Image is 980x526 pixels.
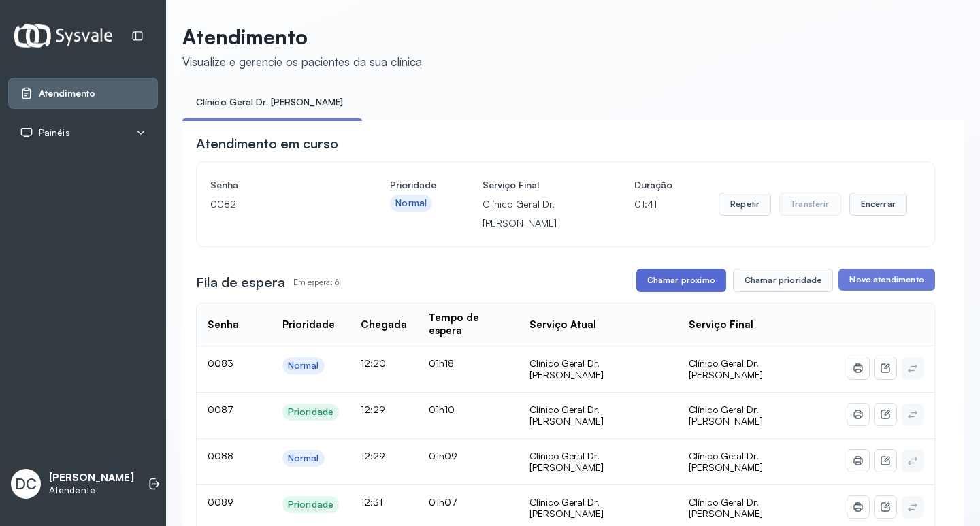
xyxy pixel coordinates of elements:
[20,86,146,100] a: Atendimento
[182,24,422,49] p: Atendimento
[208,318,239,331] div: Senha
[483,195,588,233] p: Clínico Geral Dr. [PERSON_NAME]
[429,404,455,415] span: 01h10
[689,496,763,520] span: Clínico Geral Dr. [PERSON_NAME]
[689,450,763,474] span: Clínico Geral Dr. [PERSON_NAME]
[208,357,233,369] span: 0083
[483,176,588,195] h4: Serviço Final
[39,127,70,139] span: Painéis
[719,193,771,216] button: Repetir
[429,496,457,508] span: 01h07
[361,318,407,331] div: Chegada
[838,269,934,291] button: Novo atendimento
[282,318,335,331] div: Prioridade
[361,404,385,415] span: 12:29
[849,193,907,216] button: Encerrar
[182,91,357,114] a: Clínico Geral Dr. [PERSON_NAME]
[288,453,319,464] div: Normal
[779,193,841,216] button: Transferir
[14,24,112,47] img: Logotipo do estabelecimento
[361,450,385,461] span: 12:29
[39,88,95,99] span: Atendimento
[49,472,134,484] p: [PERSON_NAME]
[293,273,339,292] p: Em espera: 6
[182,54,422,69] div: Visualize e gerencie os pacientes da sua clínica
[529,404,666,427] div: Clínico Geral Dr. [PERSON_NAME]
[689,318,753,331] div: Serviço Final
[288,499,333,510] div: Prioridade
[529,450,666,474] div: Clínico Geral Dr. [PERSON_NAME]
[208,450,233,461] span: 0088
[390,176,436,195] h4: Prioridade
[208,404,233,415] span: 0087
[429,450,457,461] span: 01h09
[429,357,454,369] span: 01h18
[49,484,134,496] p: Atendente
[288,406,333,418] div: Prioridade
[529,318,596,331] div: Serviço Atual
[634,176,672,195] h4: Duração
[636,269,726,292] button: Chamar próximo
[361,357,386,369] span: 12:20
[361,496,382,508] span: 12:31
[196,134,338,153] h3: Atendimento em curso
[210,176,344,195] h4: Senha
[689,404,763,427] span: Clínico Geral Dr. [PERSON_NAME]
[395,197,427,209] div: Normal
[689,357,763,381] span: Clínico Geral Dr. [PERSON_NAME]
[529,496,666,520] div: Clínico Geral Dr. [PERSON_NAME]
[196,273,285,292] h3: Fila de espera
[733,269,834,292] button: Chamar prioridade
[288,360,319,372] div: Normal
[634,195,672,214] p: 01:41
[529,357,666,381] div: Clínico Geral Dr. [PERSON_NAME]
[429,312,508,338] div: Tempo de espera
[208,496,233,508] span: 0089
[210,195,344,214] p: 0082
